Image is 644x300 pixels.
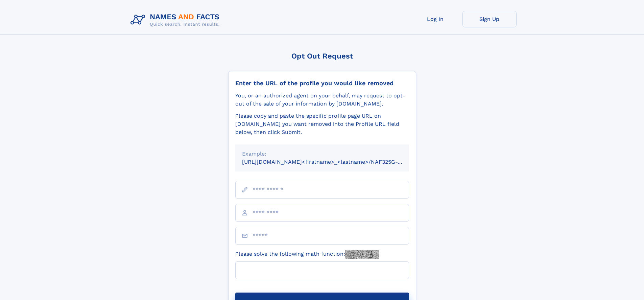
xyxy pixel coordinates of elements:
[408,11,462,27] a: Log In
[235,79,409,87] div: Enter the URL of the profile you would like removed
[462,11,517,27] a: Sign Up
[128,11,225,29] img: Logo Names and Facts
[235,92,409,108] div: You, or an authorized agent on your behalf, may request to opt-out of the sale of your informatio...
[235,112,409,136] div: Please copy and paste the specific profile page URL on [DOMAIN_NAME] you want removed into the Pr...
[235,250,379,259] label: Please solve the following math function:
[228,52,416,60] div: Opt Out Request
[242,159,422,165] small: [URL][DOMAIN_NAME]<firstname>_<lastname>/NAF325G-xxxxxxxx
[242,150,402,158] div: Example:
